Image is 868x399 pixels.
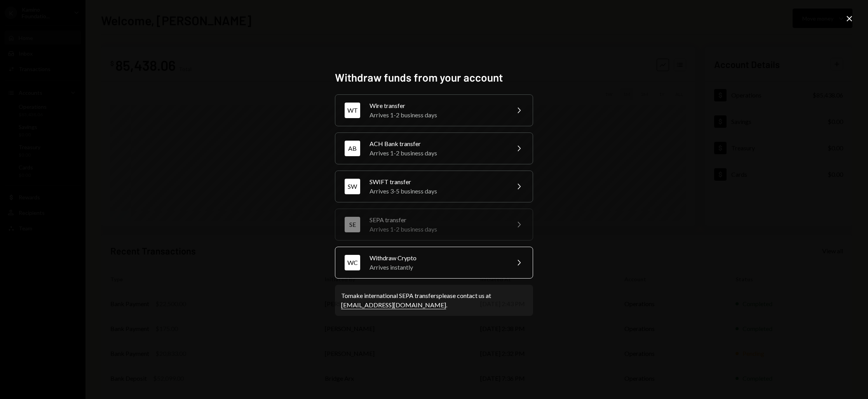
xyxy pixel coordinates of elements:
[345,141,360,156] div: AB
[370,263,505,272] div: Arrives instantly
[370,139,505,148] div: ACH Bank transfer
[345,103,360,118] div: WT
[370,215,505,225] div: SEPA transfer
[335,70,533,85] h2: Withdraw funds from your account
[335,171,533,202] button: SWSWIFT transferArrives 3-5 business days
[370,148,505,158] div: Arrives 1-2 business days
[341,291,527,310] div: To make international SEPA transfers please contact us at .
[370,101,505,110] div: Wire transfer
[335,209,533,240] button: SESEPA transferArrives 1-2 business days
[345,179,360,194] div: SW
[335,247,533,279] button: WCWithdraw CryptoArrives instantly
[345,255,360,270] div: WC
[370,253,505,263] div: Withdraw Crypto
[335,94,533,126] button: WTWire transferArrives 1-2 business days
[345,217,360,232] div: SE
[335,132,533,164] button: ABACH Bank transferArrives 1-2 business days
[370,186,505,196] div: Arrives 3-5 business days
[341,301,446,309] a: [EMAIL_ADDRESS][DOMAIN_NAME]
[370,110,505,120] div: Arrives 1-2 business days
[370,225,505,234] div: Arrives 1-2 business days
[370,177,505,186] div: SWIFT transfer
